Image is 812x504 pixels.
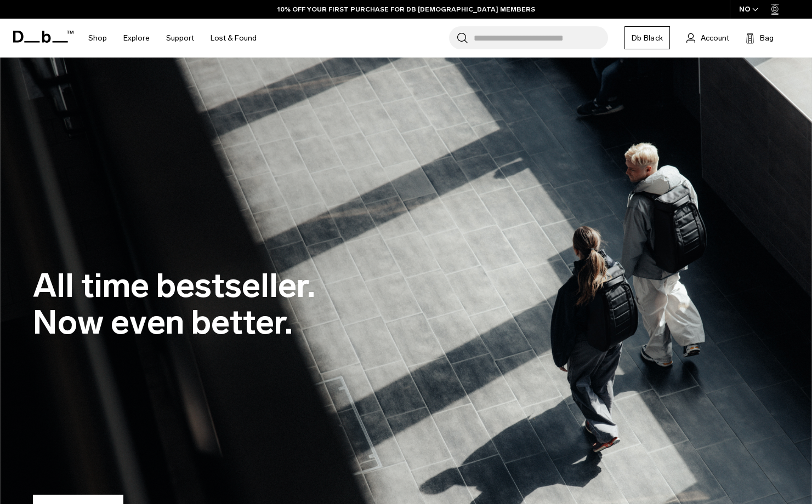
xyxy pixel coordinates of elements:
[760,32,774,44] span: Bag
[33,267,315,341] h1: All time bestseller. Now even better.
[624,26,670,49] a: Db Black
[701,32,729,44] span: Account
[123,19,150,58] a: Explore
[686,31,729,44] a: Account
[80,19,265,58] nav: Main Navigation
[746,31,774,44] button: Bag
[277,4,535,14] a: 10% OFF YOUR FIRST PURCHASE FOR DB [DEMOGRAPHIC_DATA] MEMBERS
[88,19,107,58] a: Shop
[211,19,257,58] a: Lost & Found
[166,19,194,58] a: Support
